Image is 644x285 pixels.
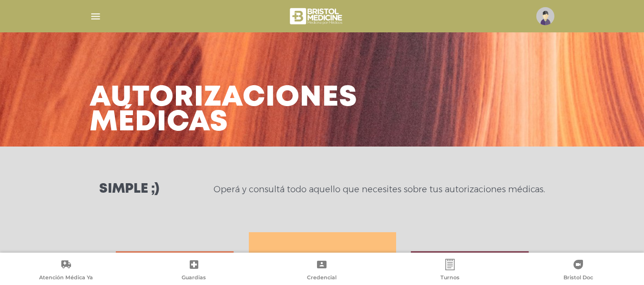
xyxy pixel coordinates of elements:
span: Credencial [307,274,337,283]
span: Guardias [182,274,206,283]
span: Atención Médica Ya [39,274,93,283]
img: Cober_menu-lines-white.svg [90,10,102,22]
a: Guardias [130,259,258,283]
h3: Simple ;) [99,183,159,196]
span: Turnos [440,274,460,283]
img: profile-placeholder.svg [536,7,554,25]
span: Bristol Doc [563,274,593,283]
a: Credencial [258,259,386,283]
p: Operá y consultá todo aquello que necesites sobre tus autorizaciones médicas. [214,184,545,195]
a: Atención Médica Ya [2,259,130,283]
a: Turnos [386,259,514,283]
img: bristol-medicine-blanco.png [288,5,345,28]
h3: Autorizaciones médicas [90,86,358,135]
a: Bristol Doc [514,259,642,283]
